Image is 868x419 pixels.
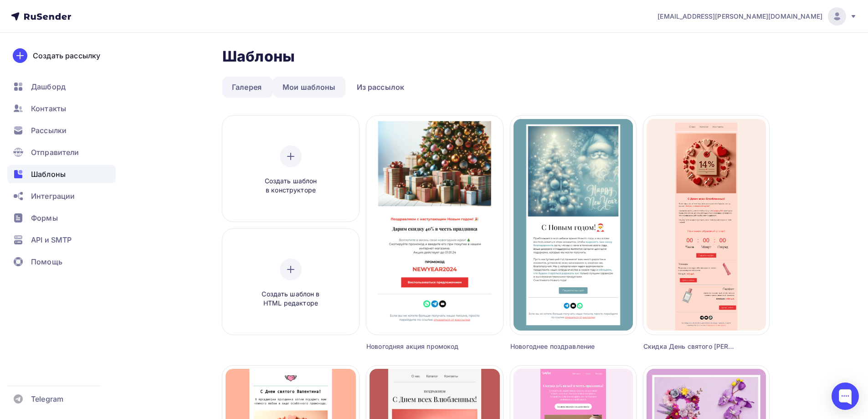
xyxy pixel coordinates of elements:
[31,256,62,267] span: Помощь
[31,147,79,158] span: Отправители
[347,77,414,98] a: Из рассылок
[31,212,58,223] span: Формы
[31,125,67,136] span: Рассылки
[7,143,116,161] a: Отправители
[31,81,66,92] span: Дашборд
[31,169,66,180] span: Шаблоны
[33,50,100,61] div: Создать рассылку
[366,342,469,351] div: Новогодняя акция промокод
[510,342,605,351] div: Новогоднее поздравление
[31,191,75,202] span: Интеграции
[247,176,334,195] span: Создать шаблон в конструкторе
[7,78,116,96] a: Дашборд
[7,209,116,227] a: Формы
[657,12,822,21] span: [EMAIL_ADDRESS][PERSON_NAME][DOMAIN_NAME]
[7,121,116,140] a: Рассылки
[31,234,72,245] span: API и SMTP
[247,290,334,308] span: Создать шаблон в HTML редакторе
[222,47,295,66] h2: Шаблоны
[31,393,63,404] span: Telegram
[7,165,116,183] a: Шаблоны
[273,77,345,98] a: Мои шаблоны
[643,342,738,351] div: Скидка День святого [PERSON_NAME]
[222,77,271,98] a: Галерея
[657,7,857,26] a: [EMAIL_ADDRESS][PERSON_NAME][DOMAIN_NAME]
[7,99,116,118] a: Контакты
[31,103,66,114] span: Контакты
